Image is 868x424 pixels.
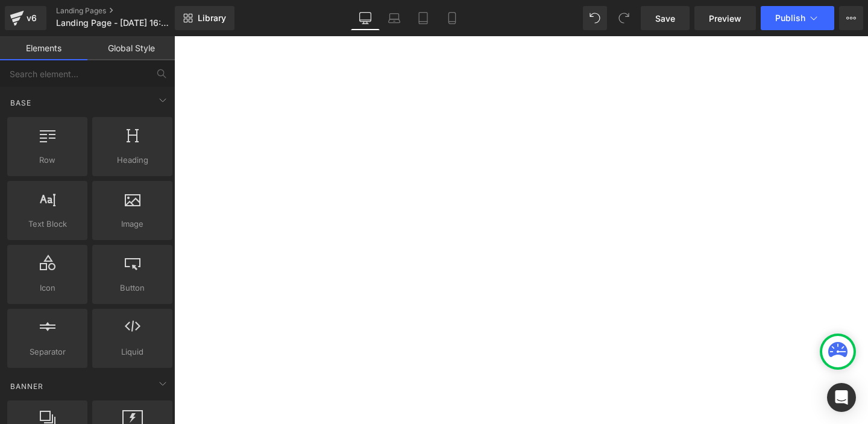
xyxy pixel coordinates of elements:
[96,154,169,166] span: Heading
[11,346,84,358] span: Separator
[709,12,741,25] span: Preview
[775,13,805,23] span: Publish
[694,6,756,30] a: Preview
[761,6,834,30] button: Publish
[198,13,226,24] span: Library
[351,6,380,30] a: Desktop
[175,6,234,30] a: New Library
[9,381,45,392] span: Banner
[380,6,409,30] a: Laptop
[96,282,169,294] span: Button
[409,6,438,30] a: Tablet
[56,18,172,28] span: Landing Page - [DATE] 16:27:38
[24,10,39,26] div: v6
[583,6,607,30] button: Undo
[87,36,175,60] a: Global Style
[5,6,46,30] a: v6
[174,36,868,424] iframe: To enrich screen reader interactions, please activate Accessibility in Grammarly extension settings
[827,383,856,412] div: Open Intercom Messenger
[96,218,169,230] span: Image
[655,12,675,25] span: Save
[9,97,33,109] span: Base
[56,6,195,16] a: Landing Pages
[11,282,84,294] span: Icon
[11,218,84,230] span: Text Block
[839,6,863,30] button: More
[96,346,169,358] span: Liquid
[612,6,636,30] button: Redo
[438,6,467,30] a: Mobile
[11,154,84,166] span: Row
